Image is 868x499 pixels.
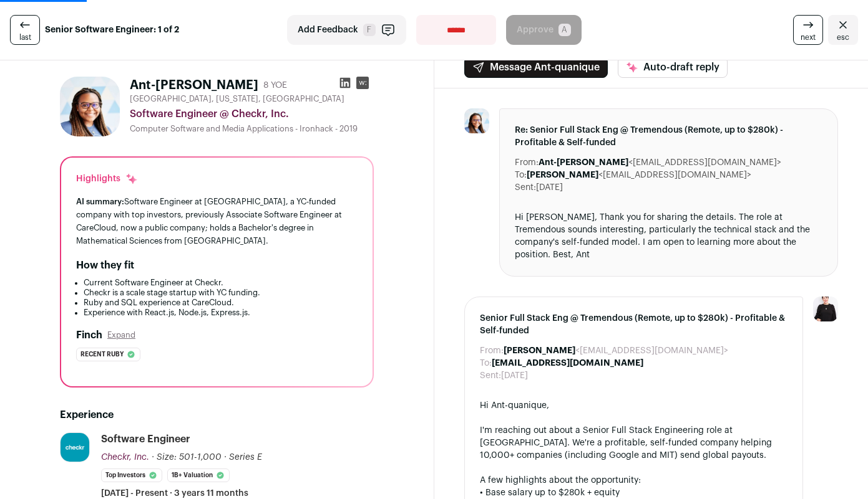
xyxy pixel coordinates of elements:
[480,369,501,382] dt: Sent:
[287,15,406,45] button: Add Feedback F
[464,108,489,133] img: 1b29a02c860884994709acb223112d3c8a8f03956824f3aea5df3d44ce8decd0
[515,169,527,181] dt: To:
[515,181,536,194] dt: Sent:
[480,474,788,487] div: A few highlights about the opportunity:
[618,57,728,78] button: Auto-draft reply
[19,32,31,42] span: last
[527,169,751,181] dd: <[EMAIL_ADDRESS][DOMAIN_NAME]>
[80,348,124,361] span: Recent ruby
[130,94,344,104] span: [GEOGRAPHIC_DATA], [US_STATE], [GEOGRAPHIC_DATA]
[167,468,230,482] li: 1B+ Valuation
[84,298,358,308] li: Ruby and SQL experience at CareCloud.
[539,158,628,167] b: Ant-[PERSON_NAME]
[515,211,823,261] div: Hi [PERSON_NAME], Thank you for sharing the details. The role at Tremendous sounds interesting, p...
[492,359,643,368] b: [EMAIL_ADDRESS][DOMAIN_NAME]
[101,453,149,462] span: Checkr, Inc.
[229,453,262,462] span: Series E
[480,424,788,462] div: I'm reaching out about a Senior Full Stack Engineering role at [GEOGRAPHIC_DATA]. We're a profita...
[298,24,358,36] span: Add Feedback
[793,15,823,45] a: next
[45,24,179,36] strong: Senior Software Engineer: 1 of 2
[76,328,102,343] h2: Finch
[76,195,358,248] div: Software Engineer at [GEOGRAPHIC_DATA], a YC-funded company with top investors, previously Associ...
[464,57,608,78] button: Message Ant-quanique
[363,24,376,36] span: F
[130,107,374,121] div: Software Engineer @ Checkr, Inc.
[84,278,358,288] li: Current Software Engineer at Checkr.
[504,346,575,355] b: [PERSON_NAME]
[536,181,563,194] dd: [DATE]
[84,308,358,318] li: Experience with React.js, Node.js, Express.js.
[828,15,858,45] a: Close
[480,487,788,499] div: • Base salary up to $280k + equity
[76,258,134,273] h2: How they fit
[107,330,135,340] button: Expand
[152,453,222,462] span: · Size: 501-1,000
[76,173,138,185] div: Highlights
[527,171,598,179] b: [PERSON_NAME]
[101,468,162,482] li: Top Investors
[224,451,227,463] span: ·
[801,32,816,42] span: next
[101,432,190,446] div: Software Engineer
[837,32,849,42] span: esc
[504,345,728,357] dd: <[EMAIL_ADDRESS][DOMAIN_NAME]>
[10,15,40,45] a: last
[61,433,89,462] img: d0915beb04733214374f0c234ca7f7e522e34d80af6ba80fa4ae29569251e315.jpg
[60,77,120,136] img: 1b29a02c860884994709acb223112d3c8a8f03956824f3aea5df3d44ce8decd0
[813,297,838,321] img: 9240684-medium_jpg
[480,312,788,337] span: Senior Full Stack Eng @ Tremendous (Remote, up to $280k) - Profitable & Self-funded
[84,288,358,298] li: Checkr is a scale stage startup with YC funding.
[515,124,823,149] span: Re: Senior Full Stack Eng @ Tremendous (Remote, up to $280k) - Profitable & Self-funded
[263,79,287,92] div: 8 YOE
[480,399,788,412] div: Hi Ant-quanique,
[76,197,124,206] span: AI summary:
[539,156,781,169] dd: <[EMAIL_ADDRESS][DOMAIN_NAME]>
[480,345,504,357] dt: From:
[480,357,492,369] dt: To:
[515,156,539,169] dt: From:
[130,77,258,94] h1: Ant-[PERSON_NAME]
[501,369,528,382] dd: [DATE]
[60,407,374,422] h2: Experience
[130,124,374,134] div: Computer Software and Media Applications - Ironhack - 2019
